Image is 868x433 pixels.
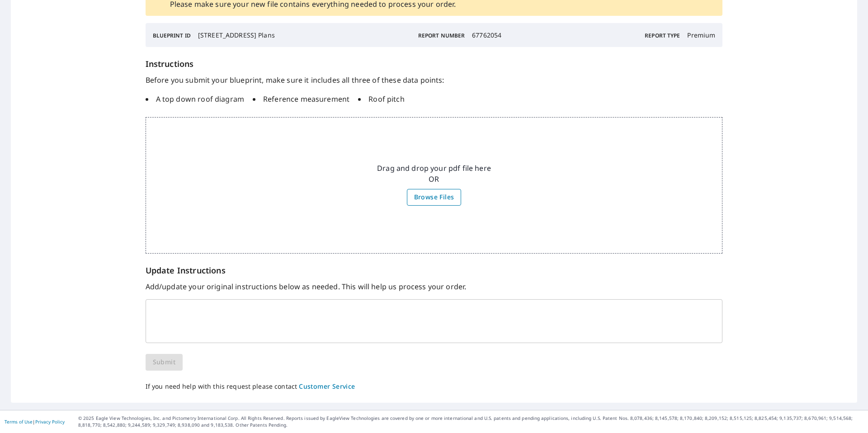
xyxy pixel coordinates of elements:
li: Reference measurement [253,94,349,104]
p: © 2025 Eagle View Technologies, Inc. and Pictometry International Corp. All Rights Reserved. Repo... [78,415,863,428]
p: Premium [687,30,715,40]
p: If you need help with this request please contact [146,381,723,392]
p: Add/update your original instructions below as needed. This will help us process your order. [146,281,723,292]
p: [STREET_ADDRESS] Plans [198,30,275,40]
a: Terms of Use [5,419,33,425]
li: Roof pitch [358,94,405,104]
h6: Instructions [146,58,723,70]
p: Update Instructions [146,264,723,277]
p: | [5,419,65,424]
span: Browse Files [414,192,454,203]
p: Before you submit your blueprint, make sure it includes all three of these data points: [146,75,723,85]
p: Report Type [645,32,680,40]
p: Drag and drop your pdf file here OR [377,163,491,184]
label: Browse Files [407,189,462,206]
a: Privacy Policy [35,419,65,425]
p: Report Number [418,32,465,40]
li: A top down roof diagram [146,94,244,104]
p: Blueprint ID [153,32,191,40]
button: Customer Service [299,381,355,392]
p: 67762054 [472,30,501,40]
